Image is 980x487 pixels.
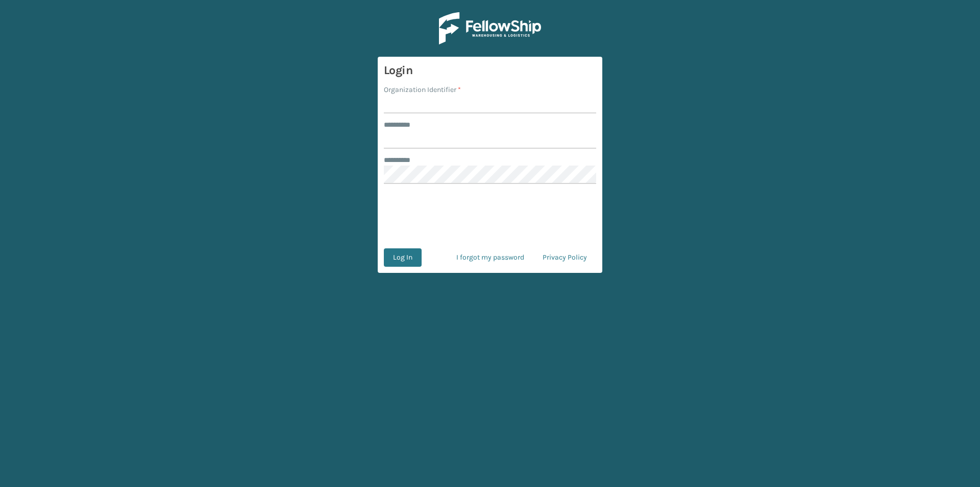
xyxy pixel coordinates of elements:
[533,248,596,267] a: Privacy Policy
[439,12,541,44] img: Logo
[384,248,422,267] button: Log In
[447,248,533,267] a: I forgot my password
[412,196,568,236] iframe: reCAPTCHA
[384,84,461,95] label: Organization Identifier
[384,63,596,78] h3: Login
